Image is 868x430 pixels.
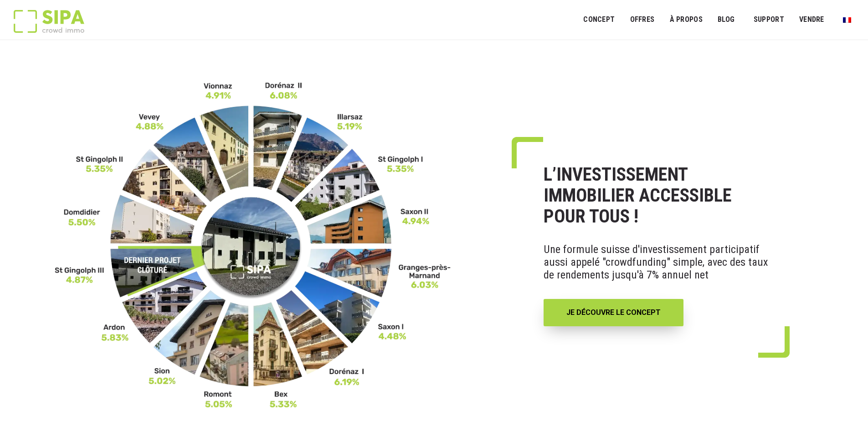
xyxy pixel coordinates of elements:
a: JE DÉCOUVRE LE CONCEPT [544,299,683,326]
img: Français [843,17,851,23]
nav: Menu principal [583,8,854,31]
a: Blog [712,10,741,30]
a: OFFRES [624,10,660,30]
a: SUPPORT [748,10,790,30]
p: Une formule suisse d'investissement participatif aussi appelé "crowdfunding" simple, avec des tau... [544,236,770,288]
h1: L’INVESTISSEMENT IMMOBILIER ACCESSIBLE POUR TOUS ! [544,164,770,227]
a: Concept [577,10,621,30]
a: Passer à [837,11,857,28]
a: VENDRE [793,10,830,30]
a: À PROPOS [663,10,709,30]
img: FR-_3__11zon [55,81,451,409]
